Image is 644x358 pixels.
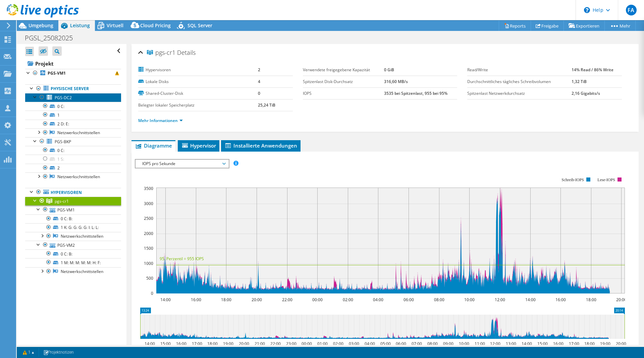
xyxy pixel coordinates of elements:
a: Netzwerkschnittstellen [25,267,121,276]
text: 2500 [144,215,153,221]
a: 1 S: [25,155,121,163]
a: 1 [25,111,121,119]
b: 1,32 TiB [572,79,587,84]
span: Leistung [70,22,90,29]
text: 500 [146,275,153,281]
text: 06:00 [404,297,414,303]
span: FA [626,5,637,15]
a: 1 K: G: G: G: G: I: L: L: [25,223,121,232]
b: PGS-VM1 [48,70,66,76]
text: 95. Perzentil = 955 IOPS [160,256,204,262]
label: Belegter lokaler Speicherplatz [138,102,258,109]
text: 10:00 [459,341,469,347]
text: 00:00 [312,297,323,303]
a: 1 M: M: M: M: M: H: F: [25,258,121,267]
text: 20:00 [616,341,626,347]
text: 14:00 [522,341,532,347]
a: Projektnotizen [39,348,78,357]
text: 02:00 [343,297,353,303]
span: Virtuell [107,22,123,29]
h1: PGSL_25082025 [22,34,83,42]
text: 23:00 [286,341,297,347]
text: 04:00 [373,297,383,303]
text: 08:00 [434,297,444,303]
text: 1000 [144,261,153,266]
span: PGS-BKP [55,139,71,145]
a: PGS-BKP [25,137,121,146]
a: 1 [18,348,39,357]
b: 14% Read / 86% Write [572,67,613,73]
svg: \n [584,7,590,13]
text: 20:00 [239,341,249,347]
b: 0 GiB [384,67,394,73]
label: Spitzenlast Disk-Durchsatz [303,78,384,85]
span: Details [177,48,196,56]
span: SQL Server [187,22,212,29]
b: 4 [258,79,260,84]
text: 21:00 [255,341,265,347]
label: Shared-Cluster-Disk [138,90,258,97]
span: Cloud Pricing [140,22,171,29]
span: PGS-DC2 [55,95,72,101]
label: IOPS [303,90,384,97]
b: 2,16 Gigabits/s [572,90,600,96]
a: 0 C: [25,146,121,155]
text: 13:00 [506,341,516,347]
text: 18:00 [586,297,596,303]
text: 04:00 [365,341,375,347]
a: PGS-VM1 [25,205,121,214]
span: pgs-cr1 [147,49,175,56]
text: 11:00 [475,341,485,347]
text: 17:00 [569,341,579,347]
text: 18:00 [584,341,595,347]
b: 3535 bei Spitzenlast, 955 bei 95% [384,90,447,96]
a: Reports [499,21,531,31]
text: 0 [151,290,153,296]
label: Lokale Disks [138,78,258,85]
label: Durchschnittliches tägliches Schreibvolumen [467,78,572,85]
text: 18:00 [221,297,231,303]
text: 3000 [144,201,153,206]
text: 07:00 [412,341,422,347]
a: 2 [25,164,121,172]
text: 15:00 [160,341,171,347]
a: 0 C: B: [25,214,121,223]
text: 14:00 [145,341,155,347]
text: 08:00 [427,341,438,347]
text: 00:00 [302,341,312,347]
a: Freigabe [531,21,564,31]
text: 22:00 [270,341,281,347]
label: Hypervisoren [138,67,258,73]
text: Lese-IOPS [598,177,615,182]
text: 16:00 [176,341,186,347]
a: PGS-DC2 [25,93,121,102]
text: 02:00 [333,341,343,347]
a: Netzwerkschnittstellen [25,172,121,181]
a: 0 C: B: [25,249,121,258]
label: Verwendete freigegebene Kapazität [303,67,384,73]
text: 05:00 [380,341,391,347]
text: 14:00 [525,297,536,303]
text: 3500 [144,186,153,191]
span: Umgebung [29,22,53,29]
a: Mehr [604,21,636,31]
b: 316,60 MB/s [384,79,408,84]
b: 25,24 TiB [258,102,275,108]
text: 22:00 [282,297,292,303]
span: Hypervisor [181,142,216,149]
text: 16:00 [555,297,566,303]
span: Installierte Anwendungen [224,142,297,149]
text: 09:00 [443,341,453,347]
text: 19:00 [600,341,610,347]
text: 19:00 [223,341,233,347]
text: 16:00 [553,341,563,347]
b: 2 [258,67,260,73]
text: 2000 [144,231,153,236]
text: Schreib-IOPS [562,177,584,182]
text: 03:00 [349,341,359,347]
a: Mehr Informationen [138,118,183,123]
a: Netzwerkschnittstellen [25,232,121,241]
a: Hypervisoren [25,188,121,197]
a: 2 D: E: [25,120,121,128]
label: Spitzenlast Netzwerkdurchsatz [467,90,572,97]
